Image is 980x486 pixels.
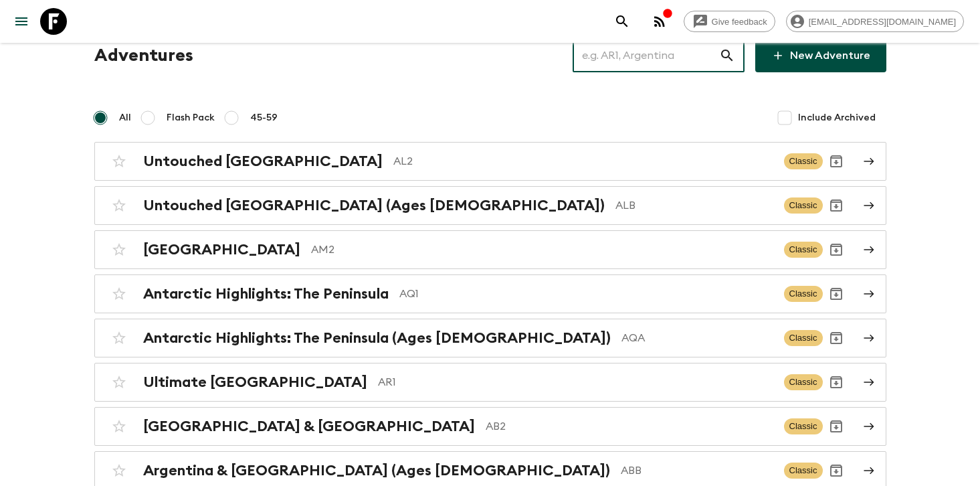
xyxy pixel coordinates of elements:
[94,230,886,269] a: [GEOGRAPHIC_DATA]AM2ClassicArchive
[143,374,367,391] h2: Ultimate [GEOGRAPHIC_DATA]
[378,374,773,390] p: AR1
[94,274,886,313] a: Antarctic Highlights: The PeninsulaAQ1ClassicArchive
[143,197,605,214] h2: Untouched [GEOGRAPHIC_DATA] (Ages [DEMOGRAPHIC_DATA])
[801,17,963,27] span: [EMAIL_ADDRESS][DOMAIN_NAME]
[823,457,850,484] button: Archive
[167,111,215,125] span: Flash Pack
[823,236,850,263] button: Archive
[786,11,964,32] div: [EMAIL_ADDRESS][DOMAIN_NAME]
[621,463,773,479] p: ABB
[399,286,773,302] p: AQ1
[823,325,850,351] button: Archive
[609,8,635,35] button: search adventures
[823,413,850,440] button: Archive
[784,463,823,479] span: Classic
[823,369,850,396] button: Archive
[143,329,611,347] h2: Antarctic Highlights: The Peninsula (Ages [DEMOGRAPHIC_DATA])
[784,286,823,302] span: Classic
[94,186,886,225] a: Untouched [GEOGRAPHIC_DATA] (Ages [DEMOGRAPHIC_DATA])ALBClassicArchive
[393,153,773,169] p: AL2
[684,11,775,32] a: Give feedback
[94,363,886,402] a: Ultimate [GEOGRAPHIC_DATA]AR1ClassicArchive
[143,418,475,435] h2: [GEOGRAPHIC_DATA] & [GEOGRAPHIC_DATA]
[94,42,193,69] h1: Adventures
[615,197,773,214] p: ALB
[784,153,823,169] span: Classic
[823,148,850,175] button: Archive
[798,111,876,125] span: Include Archived
[143,241,300,258] h2: [GEOGRAPHIC_DATA]
[311,242,773,258] p: AM2
[486,418,773,434] p: AB2
[784,374,823,390] span: Classic
[621,330,773,346] p: AQA
[784,242,823,258] span: Classic
[573,37,719,74] input: e.g. AR1, Argentina
[94,142,886,181] a: Untouched [GEOGRAPHIC_DATA]AL2ClassicArchive
[784,418,823,434] span: Classic
[94,407,886,446] a: [GEOGRAPHIC_DATA] & [GEOGRAPHIC_DATA]AB2ClassicArchive
[784,197,823,214] span: Classic
[143,153,383,170] h2: Untouched [GEOGRAPHIC_DATA]
[250,111,278,125] span: 45-59
[94,319,886,357] a: Antarctic Highlights: The Peninsula (Ages [DEMOGRAPHIC_DATA])AQAClassicArchive
[784,330,823,346] span: Classic
[119,111,131,125] span: All
[823,280,850,307] button: Archive
[143,285,389,303] h2: Antarctic Highlights: The Peninsula
[704,17,775,27] span: Give feedback
[755,39,886,72] a: New Adventure
[8,8,35,35] button: menu
[823,192,850,219] button: Archive
[143,462,610,479] h2: Argentina & [GEOGRAPHIC_DATA] (Ages [DEMOGRAPHIC_DATA])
